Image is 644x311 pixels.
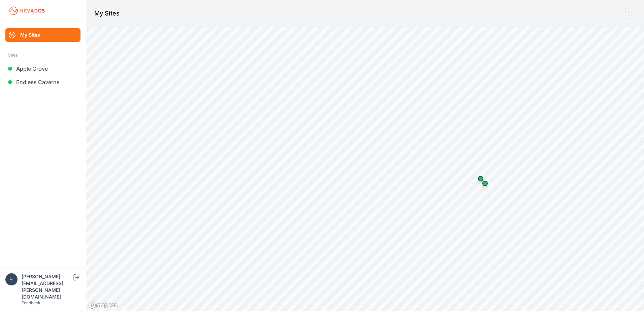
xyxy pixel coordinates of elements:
a: Mapbox logo [88,301,118,309]
a: Apple Grove [5,62,80,75]
div: Map marker [474,172,487,185]
a: My Sites [5,28,80,42]
canvas: Map [86,27,644,311]
a: Feedback [22,300,40,305]
a: Endless Caverns [5,75,80,89]
div: [PERSON_NAME][EMAIL_ADDRESS][PERSON_NAME][DOMAIN_NAME] [22,273,72,300]
img: Nevados [8,5,46,16]
h1: My Sites [94,9,120,18]
img: piotr.kolodziejczyk@energix-group.com [5,273,18,285]
div: Sites [8,51,78,59]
